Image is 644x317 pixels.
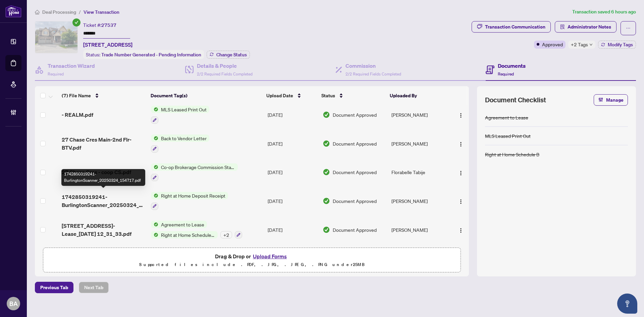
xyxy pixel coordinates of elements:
[59,86,148,105] th: (7) File Name
[79,282,109,293] button: Next Tab
[389,158,449,187] td: Florabelle Tabije
[333,226,377,233] span: Document Approved
[62,111,93,119] span: - REALM.pdf
[572,8,636,16] article: Transaction saved 6 hours ago
[151,106,209,124] button: Status IconMLS Leased Print Out
[62,92,91,99] span: (7) File Name
[498,71,514,76] span: Required
[158,221,207,228] span: Agreement to Lease
[101,22,116,28] span: 27537
[72,18,80,27] span: check-circle
[568,21,611,32] span: Administrator Notes
[458,228,464,233] img: Logo
[48,62,95,70] h4: Transaction Wizard
[35,282,73,293] button: Previous Tab
[9,299,18,308] span: BA
[455,167,466,177] button: Logo
[319,86,387,105] th: Status
[151,135,158,142] img: Status Icon
[485,114,528,121] div: Agreement to Lease
[151,135,209,153] button: Status IconBack to Vendor Letter
[455,196,466,206] button: Logo
[42,9,76,15] span: Deal Processing
[79,8,81,16] li: /
[5,5,21,17] img: logo
[83,50,204,59] div: Status:
[472,21,551,33] button: Transaction Communication
[151,221,158,228] img: Status Icon
[345,71,401,76] span: 2/2 Required Fields Completed
[323,111,330,118] img: Document Status
[485,95,546,105] span: Document Checklist
[485,21,545,32] div: Transaction Communication
[333,197,377,205] span: Document Approved
[458,199,464,204] img: Logo
[40,282,68,293] span: Previous Tab
[35,21,77,53] img: IMG-X11982308_1.jpg
[197,71,253,76] span: 2/2 Required Fields Completed
[458,113,464,118] img: Logo
[62,193,146,209] span: 1742850319241-BurlingtonScanner_20250324_154717.pdf
[265,158,320,187] td: [DATE]
[608,42,633,47] span: Modify Tags
[62,222,146,238] span: [STREET_ADDRESS]- Lease_[DATE] 12_31_33.pdf
[498,62,526,70] h4: Documents
[455,138,466,149] button: Logo
[158,192,228,199] span: Right at Home Deposit Receipt
[455,109,466,120] button: Logo
[158,163,238,171] span: Co-op Brokerage Commission Statement
[323,226,330,233] img: Document Status
[589,43,593,46] span: down
[216,52,247,57] span: Change Status
[485,132,531,140] div: MLS Leased Print Out
[333,111,377,118] span: Document Approved
[458,170,464,176] img: Logo
[220,231,232,239] div: + 2
[323,168,330,176] img: Document Status
[598,41,636,49] button: Modify Tags
[458,142,464,147] img: Logo
[560,24,565,29] span: solution
[158,135,209,142] span: Back to Vendor Letter
[266,92,293,99] span: Upload Date
[151,163,158,171] img: Status Icon
[83,41,132,49] span: [STREET_ADDRESS]
[62,168,131,176] span: 27 Chase Cres - coop CS.pdf
[389,187,449,215] td: [PERSON_NAME]
[43,248,461,273] span: Drag & Drop orUpload FormsSupported files include .PDF, .JPG, .JPEG, .PNG under25MB
[151,192,158,199] img: Status Icon
[333,140,377,147] span: Document Approved
[158,231,218,239] span: Right at Home Schedule B
[542,41,563,48] span: Approved
[389,100,449,129] td: [PERSON_NAME]
[35,10,40,14] span: home
[101,52,201,58] span: Trade Number Generated - Pending Information
[333,168,377,176] span: Document Approved
[389,215,449,244] td: [PERSON_NAME]
[321,92,335,99] span: Status
[323,140,330,147] img: Document Status
[207,51,250,59] button: Change Status
[151,231,158,239] img: Status Icon
[555,21,616,33] button: Administrator Notes
[571,41,588,48] span: +2 Tags
[455,224,466,235] button: Logo
[251,252,289,261] button: Upload Forms
[265,129,320,158] td: [DATE]
[215,252,289,261] span: Drag & Drop or
[594,94,628,106] button: Manage
[47,261,457,269] p: Supported files include .PDF, .JPG, .JPEG, .PNG under 25 MB
[606,95,624,105] span: Manage
[62,136,146,152] span: 27 Chase Cres Main-2nd Flr-BTV.pdf
[197,62,253,70] h4: Details & People
[151,192,228,210] button: Status IconRight at Home Deposit Receipt
[265,100,320,129] td: [DATE]
[148,86,264,105] th: Document Tag(s)
[345,62,401,70] h4: Commission
[151,106,158,113] img: Status Icon
[617,294,637,314] button: Open asap
[626,26,631,31] span: ellipsis
[48,71,64,76] span: Required
[151,163,238,181] button: Status IconCo-op Brokerage Commission Statement
[387,86,447,105] th: Uploaded By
